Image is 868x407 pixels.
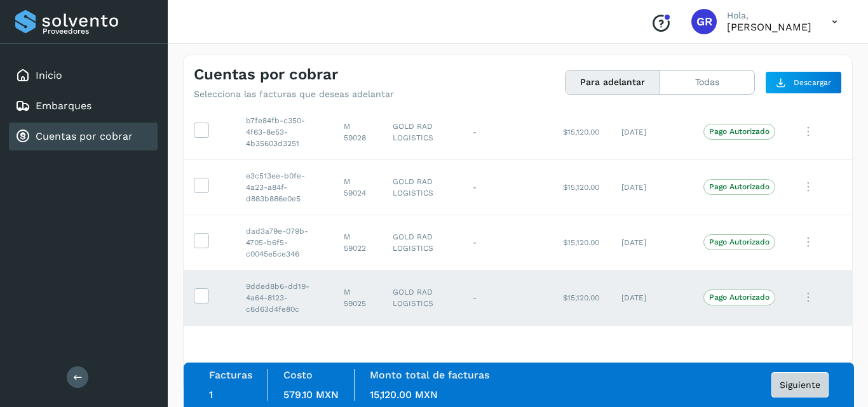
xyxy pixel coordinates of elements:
button: Siguiente [771,372,829,397]
h4: Cuentas por cobrar [194,65,338,84]
td: M 59022 [334,215,383,270]
p: Pago Autorizado [709,293,770,302]
td: [DATE] [611,159,693,215]
td: GOLD RAD LOGISTICS [383,159,463,215]
td: 08ca7236-a8c2-4cf5-aed1-4cb10859e168 [236,325,334,380]
span: Descargar [794,77,831,88]
td: [DATE] [611,270,693,325]
button: Todas [660,70,754,94]
td: e3c513ee-b0fe-4a23-a84f-d883b886e0e5 [236,159,334,215]
a: Cuentas por cobrar [36,130,133,142]
td: M 59024 [334,159,383,215]
span: 1 [209,389,213,401]
td: M 59025 [334,270,383,325]
p: GILBERTO RODRIGUEZ ARANDA [727,21,811,33]
label: Monto total de facturas [370,369,489,381]
div: Embarques [9,92,158,120]
a: Embarques [36,100,92,112]
p: Pago Autorizado [709,237,770,246]
td: GOLD RAD LOGISTICS [383,325,463,380]
td: [DATE] [611,104,693,159]
span: 15,120.00 MXN [370,389,438,401]
div: Cuentas por cobrar [9,123,158,150]
td: - [463,159,553,215]
td: - [463,215,553,270]
p: Pago Autorizado [709,127,770,136]
td: - [463,270,553,325]
td: $15,120.00 [553,325,611,380]
td: $15,120.00 [553,159,611,215]
td: b7fe84fb-c350-4f63-8e53-4b35603d3251 [236,104,334,159]
p: Proveedores [43,27,153,36]
button: Para adelantar [566,70,660,94]
td: M 59023 [334,325,383,380]
td: M 59028 [334,104,383,159]
a: Inicio [36,69,62,81]
td: $15,120.00 [553,270,611,325]
span: Siguiente [780,380,820,389]
p: Hola, [727,10,811,21]
td: GOLD RAD LOGISTICS [383,104,463,159]
td: dad3a79e-079b-4705-b6f5-c0045e5ce346 [236,215,334,270]
label: Facturas [209,369,252,381]
td: GOLD RAD LOGISTICS [383,270,463,325]
td: 9dded8b6-dd19-4a64-8123-c6d63d4fe80c [236,270,334,325]
td: $15,120.00 [553,104,611,159]
label: Costo [283,369,313,381]
td: - [463,104,553,159]
td: [DATE] [611,325,693,380]
td: - [463,325,553,380]
div: Inicio [9,62,158,90]
span: 579.10 MXN [283,389,339,401]
td: GOLD RAD LOGISTICS [383,215,463,270]
p: Pago Autorizado [709,182,770,191]
td: $15,120.00 [553,215,611,270]
td: [DATE] [611,215,693,270]
p: Selecciona las facturas que deseas adelantar [194,89,394,100]
button: Descargar [765,71,842,94]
